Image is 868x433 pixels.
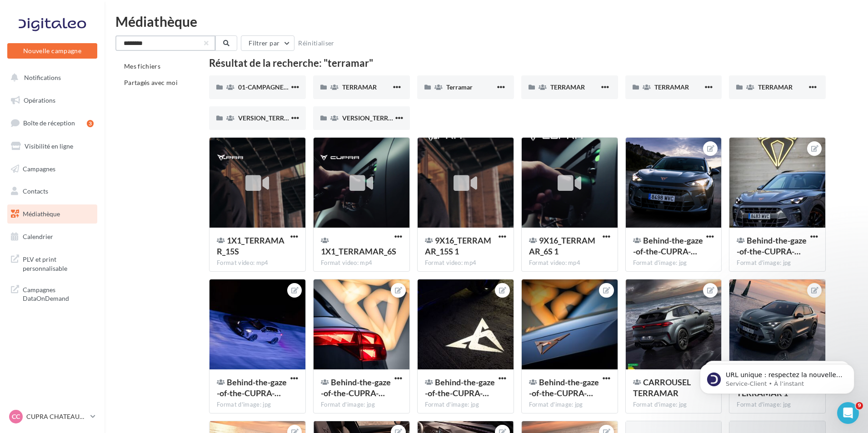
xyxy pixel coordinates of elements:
[7,408,97,425] a: CC CUPRA CHATEAUROUX
[737,259,818,267] div: Format d'image: jpg
[23,284,94,303] span: Campagnes DataOnDemand
[23,210,60,218] span: Médiathèque
[5,204,99,224] a: Médiathèque
[209,58,826,68] div: Résultat de la recherche: "terramar"
[5,249,99,276] a: PLV et print personnalisable
[87,120,94,127] div: 3
[425,235,491,256] span: 9X16_TERRAMAR_15S 1
[425,401,506,409] div: Format d'image: jpg
[446,83,473,91] span: Terramar
[238,83,327,91] span: 01-CAMPAGNE_RED_THREAD
[294,38,338,49] button: Réinitialiser
[5,91,99,110] a: Opérations
[5,182,99,201] a: Contacts
[24,74,61,81] span: Notifications
[737,235,807,256] span: Behind-the-gaze-of-the-CUPRA-Terramar_02_HQ
[23,119,75,127] span: Boîte de réception
[425,259,506,267] div: Format video: mp4
[124,79,178,86] span: Partagés avec moi
[837,402,859,424] iframe: Intercom live chat
[686,345,868,408] iframe: Intercom notifications message
[217,235,284,256] span: 1X1_TERRAMAR_15S
[529,259,610,267] div: Format video: mp4
[529,377,599,398] span: Behind-the-gaze-of-the-CUPRA-Terramar_06_HQ
[5,227,99,246] a: Calendrier
[5,137,99,156] a: Visibilité en ligne
[217,377,287,398] span: Behind-the-gaze-of-the-CUPRA-Terramar_03_HQ
[5,159,99,179] a: Campagnes
[5,280,99,307] a: Campagnes DataOnDemand
[5,68,95,87] button: Notifications
[24,96,55,104] span: Opérations
[633,377,691,398] span: CARROUSEL TERRAMAR
[217,259,298,267] div: Format video: mp4
[550,83,585,91] span: TERRAMAR
[529,235,595,256] span: 9X16_TERRAMAR_6S 1
[241,35,294,51] button: Filtrer par
[321,259,402,267] div: Format video: mp4
[321,401,402,409] div: Format d'image: jpg
[238,114,303,122] span: VERSION_TERRAMAR
[40,26,156,133] span: URL unique : respectez la nouvelle exigence de Google Google exige désormais que chaque fiche Goo...
[758,83,793,91] span: TERRAMAR
[23,187,48,195] span: Contacts
[124,62,160,70] span: Mes fichiers
[633,235,703,256] span: Behind-the-gaze-of-the-CUPRA-Terramar_01_HQ
[217,401,298,409] div: Format d'image: jpg
[321,377,391,398] span: Behind-the-gaze-of-the-CUPRA-Terramar_04_HQ
[40,35,157,43] p: Message from Service-Client, sent À l’instant
[654,83,689,91] span: TERRAMAR
[115,15,857,28] div: Médiathèque
[633,401,714,409] div: Format d'image: jpg
[425,377,495,398] span: Behind-the-gaze-of-the-CUPRA-Terramar_05_HQ
[321,246,396,256] span: 1X1_TERRAMAR_6S
[12,412,20,421] span: CC
[342,83,377,91] span: TERRAMAR
[856,402,863,409] span: 9
[25,142,73,150] span: Visibilité en ligne
[7,43,97,59] button: Nouvelle campagne
[5,113,99,133] a: Boîte de réception3
[23,253,94,273] span: PLV et print personnalisable
[23,233,53,240] span: Calendrier
[633,259,714,267] div: Format d'image: jpg
[342,114,407,122] span: VERSION_TERRAMAR
[23,164,55,172] span: Campagnes
[26,412,87,421] p: CUPRA CHATEAUROUX
[529,401,610,409] div: Format d'image: jpg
